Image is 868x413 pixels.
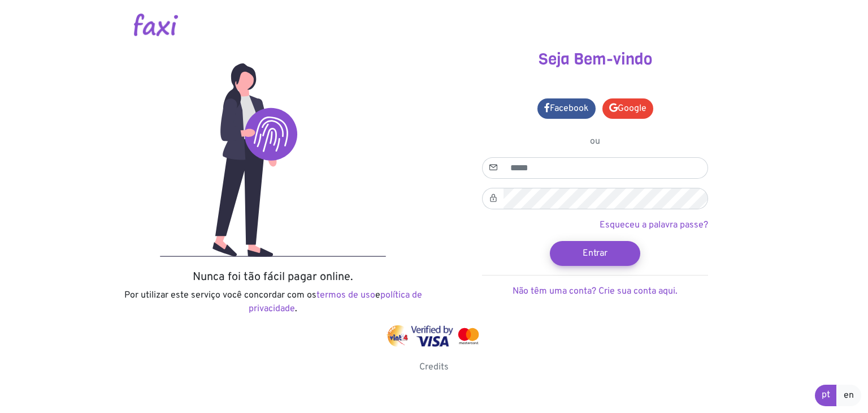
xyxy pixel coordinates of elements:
a: en [836,385,861,406]
a: Credits [419,362,449,373]
a: Esqueceu a palavra passe? [600,220,708,231]
img: vinti4 [387,325,409,347]
a: pt [815,385,837,406]
h3: Seja Bem-vindo [442,50,748,69]
a: Não têm uma conta? Crie sua conta aqui. [513,286,678,297]
button: Entrar [550,241,640,266]
img: mastercard [455,325,481,347]
a: Google [602,98,653,119]
a: Facebook [537,98,596,119]
img: visa [411,325,453,347]
a: termos de uso [316,290,375,301]
p: ou [482,135,708,148]
p: Por utilizar este serviço você concordar com os e . [120,289,426,316]
h5: Nunca foi tão fácil pagar online. [120,270,426,284]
